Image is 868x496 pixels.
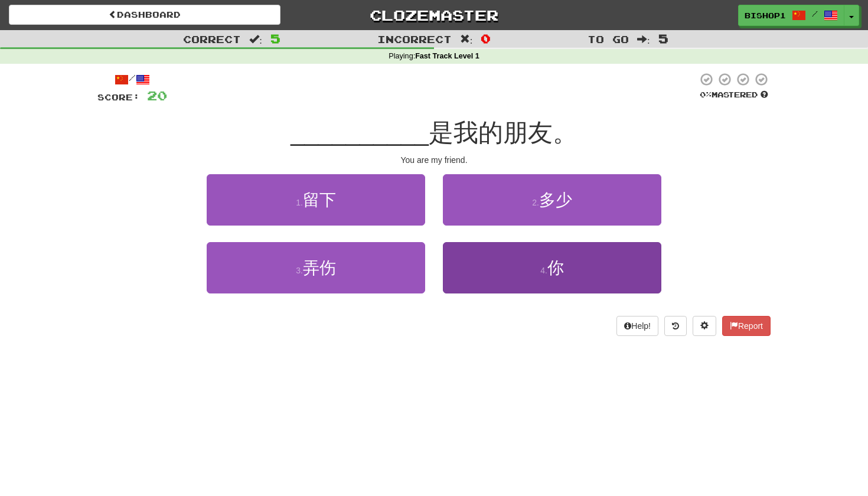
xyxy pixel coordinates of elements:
a: Dashboard [9,5,280,25]
span: __________ [291,119,429,146]
span: Correct [183,33,241,45]
span: Score: [97,92,140,102]
span: / [812,9,818,18]
button: 2.多少 [443,174,661,226]
a: bishop1 / [738,5,844,26]
a: Clozemaster [298,5,570,25]
span: 5 [658,31,668,45]
span: Incorrect [377,33,452,45]
div: Mastered [697,90,771,100]
div: / [97,72,167,87]
small: 1 . [296,198,303,207]
small: 3 . [296,266,303,275]
span: : [460,34,473,44]
small: 4 . [540,266,547,275]
span: To go [588,33,629,45]
span: 多少 [539,191,572,209]
span: 20 [147,88,167,103]
span: : [637,34,650,44]
span: 0 [481,31,491,45]
span: 5 [270,31,280,45]
button: 1.留下 [207,174,425,226]
span: bishop1 [745,10,786,21]
strong: Fast Track Level 1 [415,52,479,60]
span: : [249,34,262,44]
button: Round history (alt+y) [664,316,687,336]
span: 0 % [700,90,712,99]
small: 2 . [532,198,539,207]
div: You are my friend. [97,154,771,166]
span: 留下 [303,191,336,209]
span: 弄伤 [303,259,336,277]
span: 你 [547,259,564,277]
button: 4.你 [443,242,661,293]
button: 3.弄伤 [207,242,425,293]
button: Report [722,316,771,336]
button: Help! [616,316,658,336]
span: 是我的朋友。 [429,119,577,146]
